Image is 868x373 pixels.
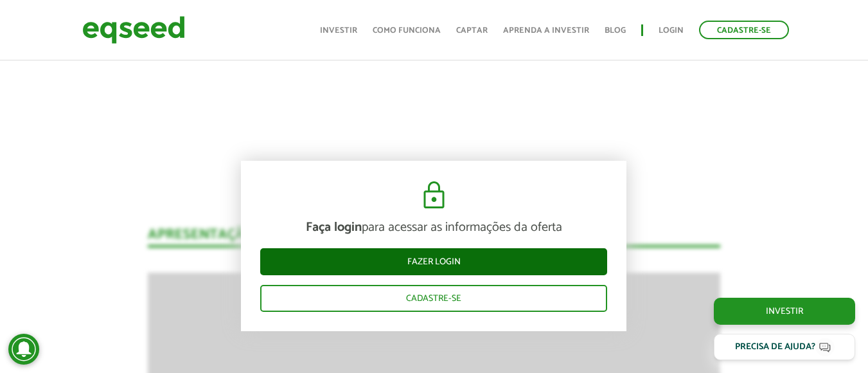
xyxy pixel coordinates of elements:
a: Como funciona [373,26,441,35]
a: Fazer login [260,248,607,275]
a: Investir [714,298,855,325]
a: Cadastre-se [260,285,607,312]
a: Investir [320,26,357,35]
p: para acessar as informações da oferta [260,220,607,235]
a: Cadastre-se [699,21,789,39]
a: Captar [456,26,488,35]
img: cadeado.svg [418,180,450,211]
a: Aprenda a investir [503,26,589,35]
img: EqSeed [82,13,185,47]
strong: Faça login [306,217,362,238]
a: Login [659,26,684,35]
a: Blog [605,26,626,35]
